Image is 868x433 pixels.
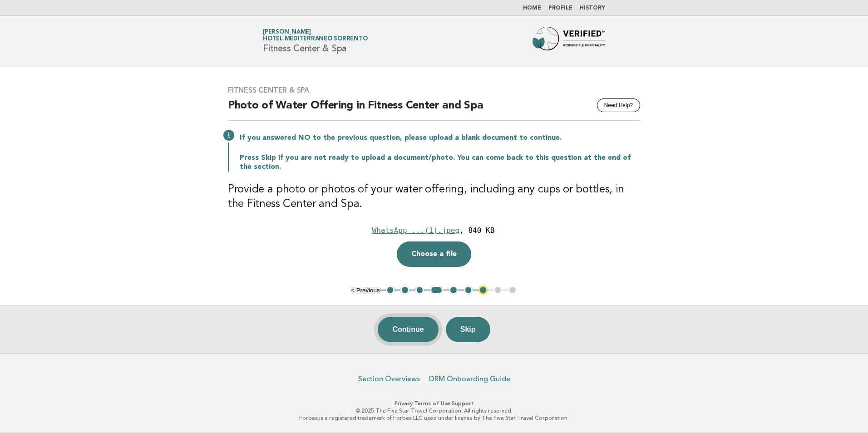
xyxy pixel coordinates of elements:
[533,27,605,56] img: Forbes Travel Guide
[228,98,640,121] h2: Photo of Water Offering in Fitness Center and Spa
[156,400,712,407] p: · ·
[449,285,458,295] button: 5
[240,153,640,172] p: Press Skip if you are not ready to upload a document/photo. You can come back to this question at...
[400,285,409,295] button: 2
[397,241,471,267] button: Choose a file
[446,317,490,342] button: Skip
[523,5,541,11] a: Home
[395,400,413,407] a: Privacy
[263,29,367,42] a: [PERSON_NAME]Hotel Mediterraneo Sorrento
[358,374,420,384] a: Section Overviews
[459,226,494,235] div: , 840 KB
[378,317,438,342] button: Continue
[414,400,450,407] a: Terms of Use
[478,285,488,295] button: 7
[156,407,712,414] p: © 2025 The Five Star Travel Corporation. All rights reserved.
[597,98,640,112] button: Need Help?
[415,285,424,295] button: 3
[228,182,640,212] h3: Provide a photo or photos of your water offering, including any cups or bottles, in the Fitness C...
[452,400,474,407] a: Support
[464,285,473,295] button: 6
[156,414,712,422] p: Forbes is a registered trademark of Forbes LLC used under license by The Five Star Travel Corpora...
[430,285,443,295] button: 4
[240,133,640,143] p: If you answered NO to the previous question, please upload a blank document to continue.
[386,285,395,295] button: 1
[548,5,572,11] a: Profile
[228,86,640,95] h3: Fitness Center & Spa
[263,30,367,53] h1: Fitness Center & Spa
[263,36,367,42] span: Hotel Mediterraneo Sorrento
[580,5,605,11] a: History
[429,374,510,384] a: DRM Onboarding Guide
[351,287,380,294] button: < Previous
[372,226,460,235] div: WhatsApp ...(1).jpeg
